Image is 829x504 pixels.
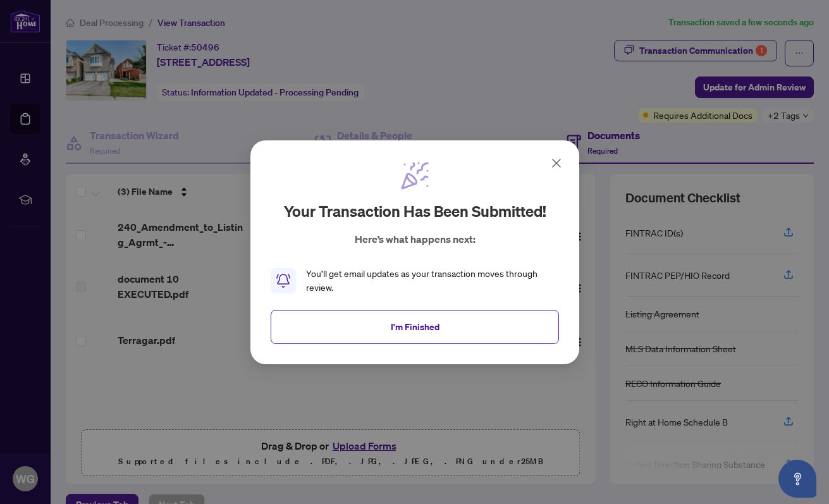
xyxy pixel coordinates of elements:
button: Open asap [778,460,816,498]
span: I'm Finished [390,316,439,336]
h2: Your transaction has been submitted! [283,201,546,221]
button: I'm Finished [271,309,559,343]
div: You’ll get email updates as your transaction moves through review. [306,267,559,295]
p: Here’s what happens next: [354,231,475,247]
